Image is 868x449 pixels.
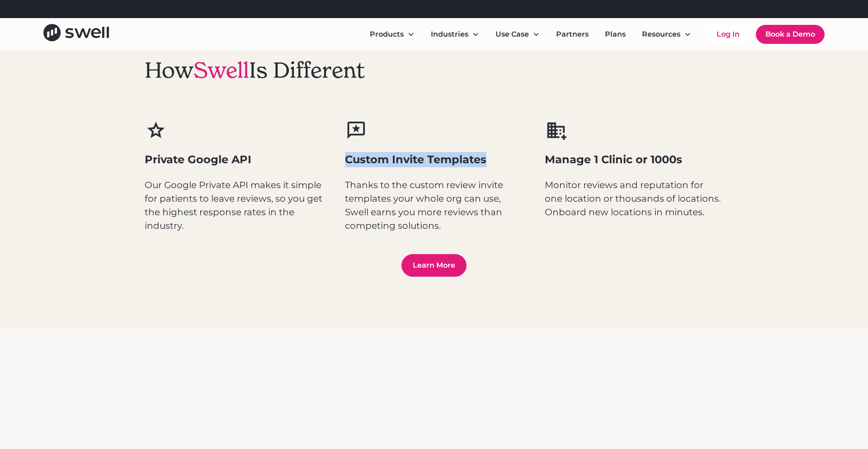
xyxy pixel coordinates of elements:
[756,25,825,44] a: Book a Demo
[345,152,524,167] h3: Custom Invite Templates
[549,25,596,43] a: Partners
[345,178,524,232] p: Thanks to the custom review invite templates your whole org can use, Swell earns you more reviews...
[488,25,547,43] div: Use Case
[495,29,529,40] div: Use Case
[545,152,723,167] h3: Manage 1 Clinic or 1000s
[642,29,680,40] div: Resources
[370,29,404,40] div: Products
[545,178,723,219] p: Monitor reviews and reputation for one location or thousands of locations. Onboard new locations ...
[708,25,749,43] a: Log In
[145,57,365,84] h2: How Is Different
[193,57,249,84] span: Swell
[145,152,323,167] h3: Private Google API
[431,29,468,40] div: Industries
[363,25,422,43] div: Products
[145,178,323,232] p: Our Google Private API makes it simple for patients to leave reviews, so you get the highest resp...
[598,25,633,43] a: Plans
[401,254,467,277] a: Learn More
[635,25,698,43] div: Resources
[43,24,109,44] a: home
[424,25,486,43] div: Industries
